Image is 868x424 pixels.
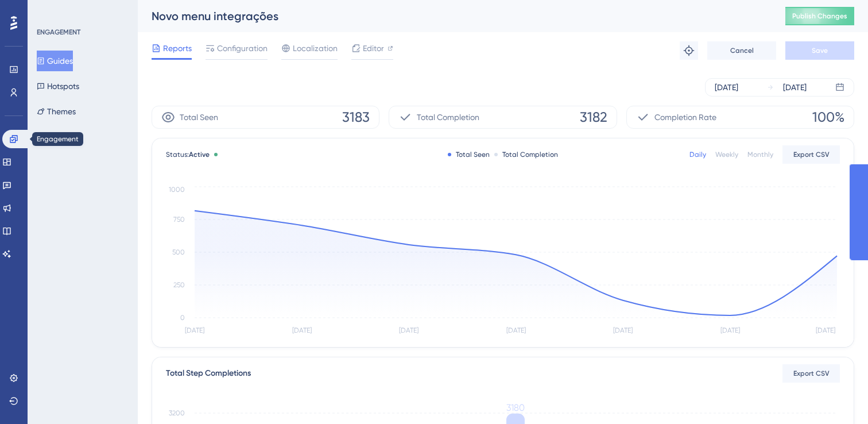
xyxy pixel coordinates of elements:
[185,326,204,334] tspan: [DATE]
[613,326,633,334] tspan: [DATE]
[180,110,218,124] span: Total Seen
[292,326,312,334] tspan: [DATE]
[169,409,185,417] tspan: 3200
[730,46,754,55] span: Cancel
[783,80,807,94] div: [DATE]
[720,326,740,334] tspan: [DATE]
[173,281,185,289] tspan: 250
[793,150,830,159] span: Export CSV
[812,108,844,126] span: 100%
[654,110,716,124] span: Completion Rate
[37,101,76,122] button: Themes
[417,110,479,124] span: Total Completion
[37,76,79,97] button: Hotspots
[342,108,370,126] span: 3183
[506,326,526,334] tspan: [DATE]
[816,326,835,334] tspan: [DATE]
[792,11,847,21] span: Publish Changes
[166,367,251,380] div: Total Step Completions
[152,8,757,24] div: Novo menu integrações
[172,248,185,256] tspan: 500
[689,150,706,159] div: Daily
[747,150,773,159] div: Monthly
[793,369,830,378] span: Export CSV
[189,151,210,159] span: Active
[363,41,384,55] span: Editor
[169,186,185,194] tspan: 1000
[448,150,490,159] div: Total Seen
[163,41,192,55] span: Reports
[782,364,840,383] button: Export CSV
[812,46,828,55] span: Save
[217,41,268,55] span: Configuration
[785,7,854,25] button: Publish Changes
[506,402,525,413] tspan: 3180
[715,150,738,159] div: Weekly
[820,379,854,413] iframe: UserGuiding AI Assistant Launcher
[707,41,776,60] button: Cancel
[293,41,338,55] span: Localization
[37,28,80,37] div: ENGAGEMENT
[785,41,854,60] button: Save
[173,215,185,223] tspan: 750
[166,150,210,159] span: Status:
[782,145,840,164] button: Export CSV
[37,51,73,71] button: Guides
[180,314,185,322] tspan: 0
[580,108,607,126] span: 3182
[494,150,558,159] div: Total Completion
[715,80,738,94] div: [DATE]
[399,326,418,334] tspan: [DATE]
